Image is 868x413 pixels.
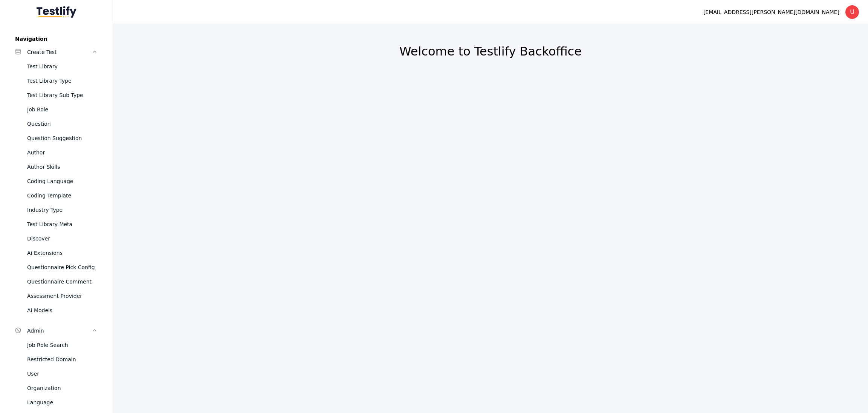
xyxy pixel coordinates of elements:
[9,160,104,174] a: Author Skills
[27,277,98,286] div: Questionnaire Comment
[9,338,104,352] a: Job Role Search
[27,234,98,243] div: Discover
[9,88,104,102] a: Test Library Sub Type
[27,355,98,364] div: Restricted Domain
[27,248,98,257] div: Ai Extensions
[27,263,98,272] div: Questionnaire Pick Config
[27,76,98,85] div: Test Library Type
[27,384,98,393] div: Organization
[27,341,98,350] div: Job Role Search
[27,162,98,171] div: Author Skills
[703,8,839,17] div: [EMAIL_ADDRESS][PERSON_NAME][DOMAIN_NAME]
[9,367,104,381] a: User
[9,203,104,217] a: Industry Type
[9,289,104,303] a: Assessment Provider
[9,231,104,246] a: Discover
[9,352,104,367] a: Restricted Domain
[9,131,104,145] a: Question Suggestion
[27,291,98,301] div: Assessment Provider
[9,381,104,395] a: Organization
[27,48,92,57] div: Create Test
[9,36,104,42] label: Navigation
[9,303,104,317] a: Ai Models
[27,306,98,315] div: Ai Models
[9,246,104,260] a: Ai Extensions
[27,191,98,200] div: Coding Template
[27,62,98,71] div: Test Library
[9,217,104,231] a: Test Library Meta
[9,174,104,188] a: Coding Language
[9,395,104,410] a: Language
[27,148,98,157] div: Author
[27,369,98,378] div: User
[27,177,98,186] div: Coding Language
[27,398,98,407] div: Language
[131,44,850,59] h2: Welcome to Testlify Backoffice
[37,6,76,18] img: Testlify - Backoffice
[9,260,104,274] a: Questionnaire Pick Config
[27,105,98,114] div: Job Role
[9,188,104,203] a: Coding Template
[845,5,859,19] div: U
[27,119,98,128] div: Question
[27,91,98,100] div: Test Library Sub Type
[9,117,104,131] a: Question
[9,145,104,160] a: Author
[9,59,104,74] a: Test Library
[9,274,104,289] a: Questionnaire Comment
[27,134,98,143] div: Question Suggestion
[9,102,104,117] a: Job Role
[27,326,92,335] div: Admin
[9,74,104,88] a: Test Library Type
[27,205,98,214] div: Industry Type
[27,220,98,229] div: Test Library Meta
